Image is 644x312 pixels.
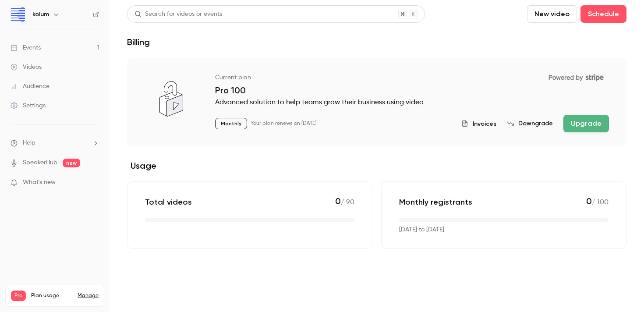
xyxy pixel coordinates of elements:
h1: Billing [127,37,150,47]
span: Pro [11,291,26,301]
li: help-dropdown-opener [11,138,99,148]
div: Search for videos or events [134,10,222,19]
img: kolum [11,7,25,21]
button: Schedule [580,5,626,23]
span: 0 [335,196,341,206]
p: Pro 100 [215,85,609,96]
p: Your plan renews on [DATE] [251,120,316,127]
div: Settings [11,101,46,110]
span: 0 [586,196,592,206]
p: [DATE] to [DATE] [399,225,444,234]
p: / 90 [335,196,354,208]
a: Manage [78,292,99,299]
button: Upgrade [563,115,609,132]
span: new [63,159,80,167]
span: Help [23,138,35,148]
div: Audience [11,82,50,91]
h2: Usage [127,160,626,171]
span: What's new [23,178,56,187]
div: Videos [11,63,42,71]
button: New video [527,5,577,23]
span: Invoices [473,119,496,128]
span: Plan usage [31,292,72,299]
h6: kolum [32,10,49,19]
p: Current plan [215,73,251,82]
p: Total videos [145,197,192,207]
iframe: Noticeable Trigger [88,179,99,187]
div: Events [11,43,41,52]
a: SpeakerHub [23,158,57,167]
p: Advanced solution to help teams grow their business using video [215,97,609,108]
p: Monthly [215,118,247,129]
button: Invoices [461,119,496,128]
p: / 100 [586,196,609,208]
section: billing [127,58,626,249]
button: Downgrade [507,119,553,128]
p: Monthly registrants [399,197,472,207]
